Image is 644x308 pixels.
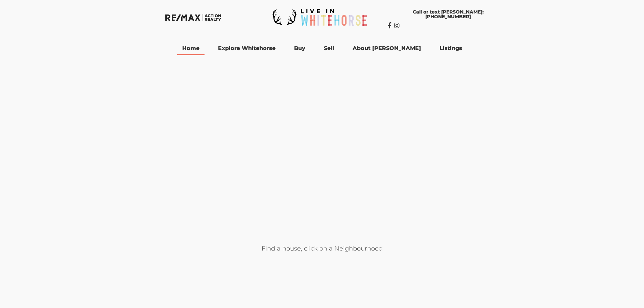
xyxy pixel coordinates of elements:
nav: Menu [136,42,508,55]
a: About [PERSON_NAME] [348,42,426,55]
a: Sell [319,42,339,55]
a: Listings [434,42,467,55]
a: Call or text [PERSON_NAME]: [PHONE_NUMBER] [388,6,509,22]
a: Home [177,42,205,55]
a: Explore Whitehorse [213,42,281,55]
span: Call or text [PERSON_NAME]: [PHONE_NUMBER] [395,9,502,19]
a: Buy [289,42,310,55]
p: Find a house, click on a Neighbourhood [133,244,511,253]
